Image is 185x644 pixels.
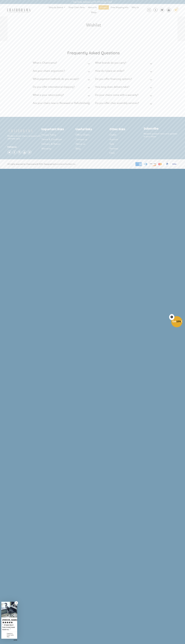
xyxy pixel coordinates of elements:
[33,50,154,55] h2: Frequently Asked Questions
[7,633,16,638] div: Freedom Chair with Headrest | Blue Leather | - (Renewed)
[95,69,124,72] h2: How do I place an order?
[76,142,109,146] a: About us
[41,147,51,150] span: Warranty
[176,320,181,323] span: 10%
[76,133,109,137] a: Office Chairs
[41,146,75,151] a: Warranty
[109,133,116,136] span: Outlet
[144,127,178,130] h2: Subscribe
[33,92,91,100] summary: What is your return policy?
[95,93,138,96] h2: Do your chairs come with a warranty?
[109,142,143,146] a: Sale
[2,621,4,623] svg: rating icon full
[99,5,109,10] a: Contact
[33,59,91,67] summary: What is Chairorama?
[109,151,143,155] a: FAQ
[95,92,153,100] summary: Do your chairs come with a warranty?
[95,83,153,92] summary: How long does delivery take?
[109,138,118,141] span: Auction
[172,320,184,323] span: Get Off
[132,6,139,9] span: Why Us
[41,137,75,142] a: Terms & Condition
[109,133,143,137] a: Outlet
[33,83,91,92] summary: Do you offer international shipping?
[43,5,144,15] nav: DesktopNavigation
[176,7,179,10] div: 1
[7,129,34,133] img: chairorama
[109,147,118,150] span: Reviews
[95,67,153,76] summary: How do I place an order?
[4,621,6,623] svg: rating icon full
[130,5,140,10] a: Why Us
[109,146,143,151] a: Reviews
[7,621,8,623] svg: rating icon full
[167,8,171,12] img: WhatsApp_Image_2024-07-12_at_16.23.01.webp
[38,23,149,28] h1: Wishlist
[95,85,129,88] h2: How long does delivery take?
[76,127,109,131] h2: Useful links
[76,138,87,141] span: Contact us
[90,10,98,14] a: Blogs
[7,145,41,149] h4: Folow us
[33,61,57,64] h2: What is Chairorama?
[33,76,91,84] summary: What payment methods do you accept?
[2,624,16,631] div: ...It feels like it has more lower back support too.Â...
[109,142,114,145] span: Sale
[95,76,153,84] summary: Do you offer financing options?
[144,132,178,138] p: Receive product news and updates in your inbox
[95,102,139,105] h2: Do you offer chair assembly services?
[11,621,13,623] svg: rating icon full
[33,93,64,96] h2: What is your return policy?
[76,147,81,150] span: Blog
[41,142,60,145] span: Delivery & Return
[33,100,91,108] summary: Are your chairs new or Renewed or Refurbished?
[41,142,75,146] a: Delivery & Return
[41,133,56,136] span: Privacy Policy
[109,127,143,131] h2: Other links
[33,69,65,72] h2: Are your chairs ergonomic?
[41,138,62,141] span: Terms & Condition
[109,5,130,10] a: Free Shipping Info
[33,102,90,105] h2: Are your chairs new or Renewed or Refurbished?
[91,11,97,14] span: Blogs
[88,6,97,9] span: About Us
[33,85,75,88] h2: Do you offer international shipping?
[6,8,32,13] img: chairorama
[95,61,126,64] h2: What brands do you carry?
[68,6,85,9] span: Shop Chair Parts
[76,146,109,151] a: Blog
[67,5,86,10] a: Shop Chair Parts
[41,133,75,137] a: Privacy Policy
[9,621,11,623] svg: rating icon full
[47,5,67,10] a: Shop by Brand
[100,6,108,9] span: Contact
[109,137,143,142] a: Auction
[95,100,153,108] summary: Do you offer chair assembly services?
[2,618,16,621] div: [PERSON_NAME]
[55,163,76,165] a: Ecommerce Builders Inc.
[109,152,115,155] span: FAQ
[76,133,90,136] span: Office Chairs
[171,316,182,328] div: Get10%OffClose teaser
[1,602,17,618] img: Zachary review of Freedom Chair with Headrest | Blue Leather | - (Renewed)
[33,67,91,76] summary: Are your chairs ergonomic?
[172,8,178,12] a: 1
[169,314,174,320] button: Close teaser
[7,163,76,166] div: All rights reserved by Chairorama © 2025. Designed by
[111,6,128,9] span: Free Shipping Info
[33,77,79,80] h2: What payment methods do you accept?
[95,59,153,67] summary: What brands do you carry?
[41,127,75,131] h2: Important links
[76,142,85,145] span: About us
[76,137,109,142] a: Contact us
[95,77,132,80] h2: Do you offer financing options?
[86,5,98,10] a: About Us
